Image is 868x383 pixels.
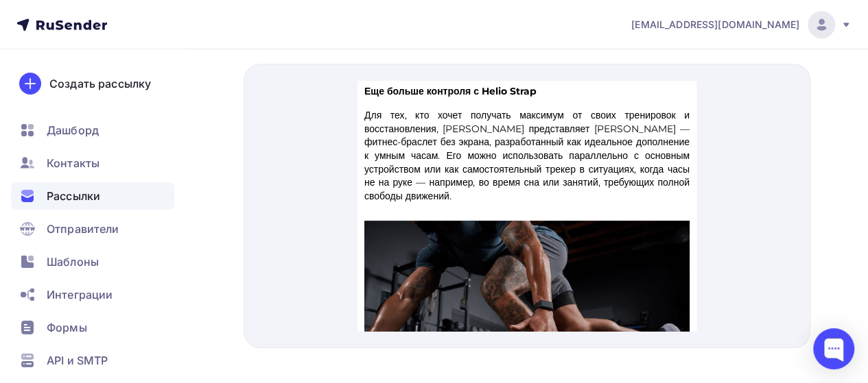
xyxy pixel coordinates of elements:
[47,254,99,270] span: Шаблоны
[47,286,113,303] span: Интеграции
[7,4,179,16] span: Еще больше контроля с Helio Strap
[631,11,852,38] a: [EMAIL_ADDRESS][DOMAIN_NAME]
[47,122,99,138] span: Дашборд
[11,116,174,144] a: Дашборд
[7,28,332,121] span: Для тех, кто хочет получать максимум от своих тренировок и восстановления, [PERSON_NAME] представ...
[631,18,799,32] span: [EMAIL_ADDRESS][DOMAIN_NAME]
[11,149,174,177] a: Контакты
[11,314,174,341] a: Формы
[47,352,108,369] span: API и SMTP
[11,215,174,243] a: Отправители
[47,188,100,204] span: Рассылки
[47,155,99,171] span: Контакты
[11,182,174,210] a: Рассылки
[49,75,151,92] div: Создать рассылку
[47,221,119,237] span: Отправители
[11,248,174,275] a: Шаблоны
[47,319,87,336] span: Формы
